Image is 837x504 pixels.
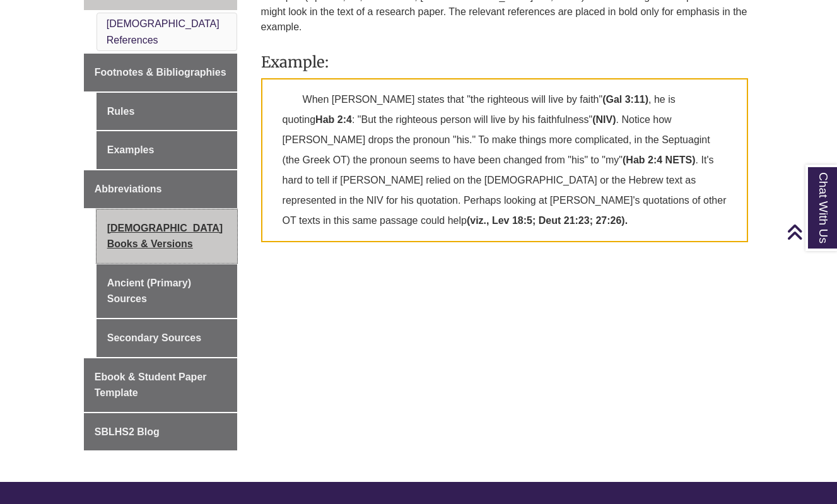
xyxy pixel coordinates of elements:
[261,78,749,242] p: When [PERSON_NAME] states that "the righteous will live by faith" , he is quoting : "But the righ...
[787,223,834,240] a: Back to Top
[95,426,160,437] span: SBLHS2 Blog
[97,209,237,263] a: [DEMOGRAPHIC_DATA] Books & Versions
[84,170,237,208] a: Abbreviations
[97,264,237,318] a: Ancient (Primary) Sources
[97,93,237,131] a: Rules
[95,184,162,194] span: Abbreviations
[84,358,237,412] a: Ebook & Student Paper Template
[97,319,237,357] a: Secondary Sources
[602,94,648,105] strong: (Gal 3:11)
[261,52,749,72] h3: Example:
[95,67,226,78] span: Footnotes & Bibliographies
[97,131,237,169] a: Examples
[84,413,237,451] a: SBLHS2 Blog
[95,372,207,399] span: Ebook & Student Paper Template
[467,215,628,226] strong: (viz., Lev 18:5; Deut 21:23; 27:26).
[107,18,219,45] a: [DEMOGRAPHIC_DATA] References
[592,114,616,125] strong: (NIV)
[315,114,352,125] strong: Hab 2:4
[84,54,237,91] a: Footnotes & Bibliographies
[623,155,696,165] strong: (Hab 2:4 NETS)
